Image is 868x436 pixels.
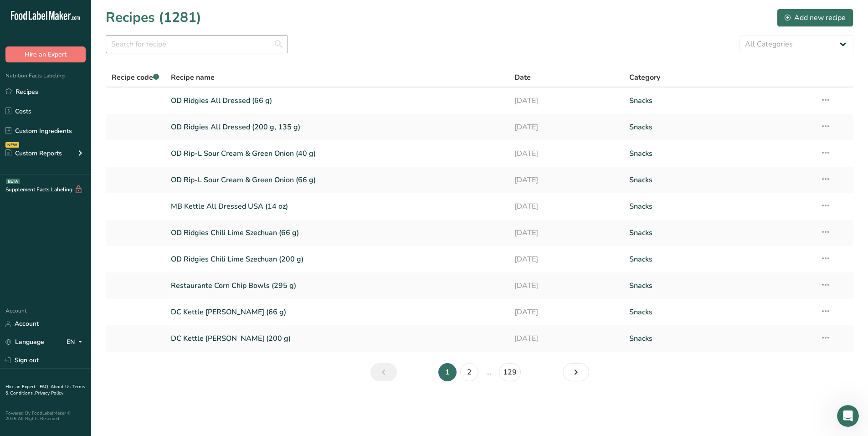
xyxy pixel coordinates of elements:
a: [DATE] [514,144,618,163]
a: Snacks [629,276,809,295]
div: Add new recipe [785,12,846,23]
a: Snacks [629,303,809,322]
a: Language [5,334,44,350]
a: Snacks [629,170,809,190]
a: OD Ridgies Chili Lime Szechuan (66 g) [171,223,504,242]
a: Restaurante Corn Chip Bowls (295 g) [171,276,504,295]
a: [DATE] [514,276,618,295]
a: [DATE] [514,197,618,216]
span: Recipe name [171,72,215,83]
a: Page 129. [499,363,521,381]
a: Snacks [629,223,809,242]
a: Snacks [629,329,809,348]
div: NEW [5,142,19,148]
a: Terms & Conditions . [5,384,85,396]
a: DC Kettle [PERSON_NAME] (200 g) [171,329,504,348]
a: Snacks [629,91,809,110]
a: Snacks [629,144,809,163]
button: Add new recipe [777,9,853,27]
a: MB Kettle All Dressed USA (14 oz) [171,197,504,216]
a: [DATE] [514,91,618,110]
iframe: Intercom live chat [837,405,859,427]
a: Page 2. [460,363,478,381]
a: Snacks [629,197,809,216]
button: Hire an Expert [5,46,86,62]
a: [DATE] [514,118,618,137]
a: [DATE] [514,250,618,269]
span: Category [629,72,660,83]
a: Next page [563,363,589,381]
div: Powered By FoodLabelMaker © 2025 All Rights Reserved [5,410,86,421]
span: Recipe code [112,72,159,82]
a: Privacy Policy [35,390,63,396]
a: [DATE] [514,170,618,190]
div: BETA [6,179,20,184]
a: Previous page [370,363,397,381]
input: Search for recipe [106,35,288,53]
a: Snacks [629,118,809,137]
a: OD Rip-L Sour Cream & Green Onion (40 g) [171,144,504,163]
a: FAQ . [40,384,51,390]
h1: Recipes (1281) [106,7,201,28]
a: OD Ridgies Chili Lime Szechuan (200 g) [171,250,504,269]
div: Custom Reports [5,149,62,158]
a: [DATE] [514,329,618,348]
a: DC Kettle [PERSON_NAME] (66 g) [171,303,504,322]
div: EN [67,337,86,348]
a: Hire an Expert . [5,384,38,390]
a: OD Ridgies All Dressed (66 g) [171,91,504,110]
a: [DATE] [514,303,618,322]
a: Snacks [629,250,809,269]
a: About Us . [51,384,72,390]
span: Date [514,72,531,83]
a: OD Rip-L Sour Cream & Green Onion (66 g) [171,170,504,190]
a: OD Ridgies All Dressed (200 g, 135 g) [171,118,504,137]
a: [DATE] [514,223,618,242]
